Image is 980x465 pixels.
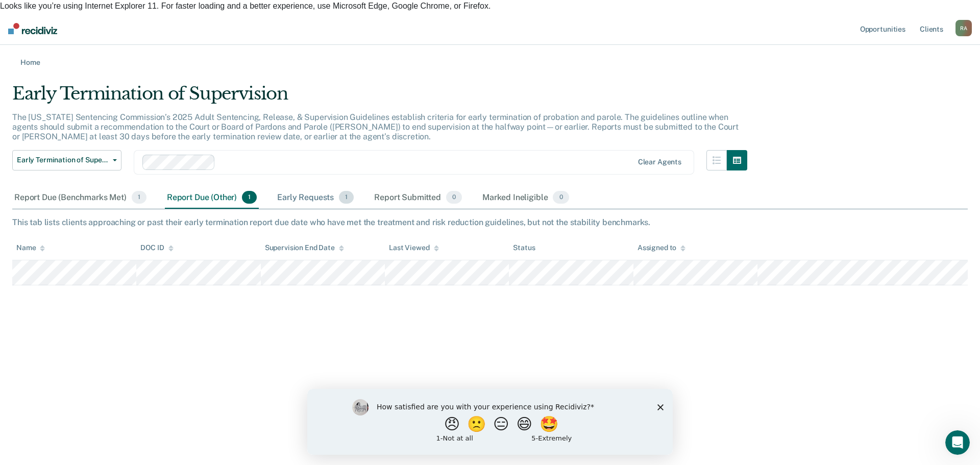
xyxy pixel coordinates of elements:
[16,243,45,252] div: Name
[12,57,968,67] a: Home
[132,191,146,204] span: 1
[638,158,681,166] div: Clear agents
[165,187,259,209] div: Report Due (Other)1
[242,191,257,204] span: 1
[389,243,438,252] div: Last Viewed
[513,243,535,252] div: Status
[339,191,354,204] span: 1
[12,187,149,209] div: Report Due (Benchmarks Met)1
[955,20,972,36] div: R A
[307,389,673,455] iframe: Survey by Kim from Recidiviz
[918,12,945,45] a: Clients
[446,191,462,204] span: 0
[480,187,571,209] div: Marked Ineligible0
[12,217,968,227] div: This tab lists clients approaching or past their early termination report due date who have met t...
[955,20,972,36] button: RA
[945,430,970,455] iframe: Intercom live chat
[140,243,173,252] div: DOC ID
[12,112,739,141] p: The [US_STATE] Sentencing Commission’s 2025 Adult Sentencing, Release, & Supervision Guidelines e...
[275,187,356,209] div: Early Requests1
[973,11,980,25] span: ×
[17,156,109,164] span: Early Termination of Supervision
[638,243,685,252] div: Assigned to
[12,150,121,170] button: Early Termination of Supervision
[8,23,57,34] img: Recidiviz
[12,83,747,112] div: Early Termination of Supervision
[553,191,569,204] span: 0
[858,12,908,45] a: Opportunities
[265,243,344,252] div: Supervision End Date
[372,187,464,209] div: Report Submitted0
